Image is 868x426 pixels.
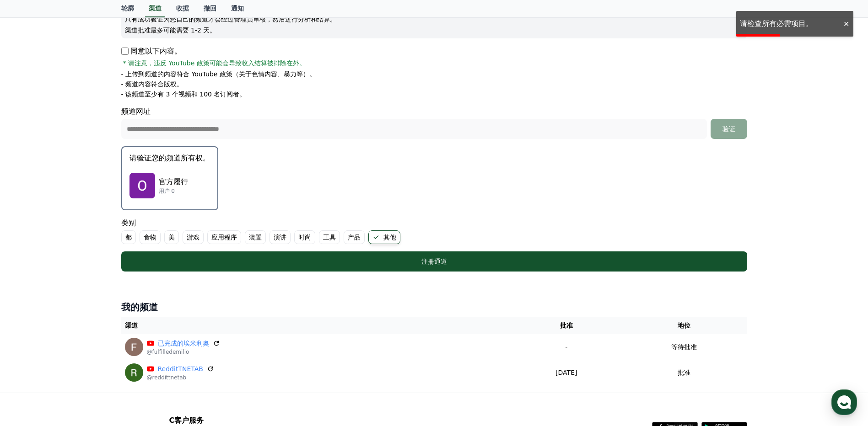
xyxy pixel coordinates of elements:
[169,415,279,426] p: C客户服务
[711,119,747,139] button: 验证
[515,342,618,352] p: -
[125,15,744,24] p: 只有成功验证为您自己的频道才会经过管理员审核，然后进行分析和结算。
[211,233,237,242] font: 应用程序
[3,290,60,313] a: 홈
[123,59,306,68] span: * 请注意，违反 YouTube 政策可能会导致收入结算被排除在外。
[158,339,209,348] a: 已完成的埃米利奥
[144,233,156,242] font: 食物
[121,251,747,272] button: 注册通道
[249,233,262,242] font: 装置
[187,233,199,242] font: 游戏
[129,173,155,198] img: 官方履行
[141,304,152,311] span: 설정
[274,233,286,242] font: 演讲
[421,258,447,265] font: 注册通道
[159,176,188,187] p: 官方履行
[149,5,162,12] font: 渠道
[121,5,134,12] font: 轮廓
[125,363,143,382] img: RedditTNETAB
[204,5,216,12] font: 撤回
[121,69,316,79] p: - 上传到频道的内容符合 YouTube 政策（关于色情内容、暴力等）。
[84,304,95,311] span: 대화
[125,322,138,329] font: 渠道
[121,106,747,117] font: 频道网址
[678,368,690,378] p: 批准
[158,364,203,374] a: RedditTNETAB
[121,80,183,89] p: - 频道内容符合版权。
[678,322,690,329] font: 地位
[348,233,361,242] font: 产品
[121,301,747,314] h4: 我的频道
[671,342,697,352] p: 等待批准
[130,46,182,57] font: 同意以下内容。
[722,125,735,133] font: 验证
[176,5,189,12] font: 收据
[159,187,188,195] p: 用户 0
[121,146,218,210] button: 请验证您的频道所有权。 官方履行 官方履行 用户 0
[29,304,34,311] span: 홈
[121,90,246,99] p: - 该频道至少有 3 个视频和 100 名订阅者。
[125,338,143,356] img: 已完成的埃米利奥
[323,233,336,242] font: 工具
[298,233,311,242] font: 时尚
[121,218,747,229] font: 类别
[515,368,618,378] p: [DATE]
[118,290,176,313] a: 설정
[147,348,220,356] p: @fulfilledemilio
[168,233,175,242] font: 美
[60,290,118,313] a: 대화
[383,233,396,242] font: 其他
[129,153,210,164] p: 请验证您的频道所有权。
[147,374,214,381] p: @reddittnetab
[560,322,573,329] font: 批准
[125,26,744,35] p: 渠道批准最多可能需要 1-2 天。
[125,233,132,242] font: 都
[231,5,244,12] font: 通知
